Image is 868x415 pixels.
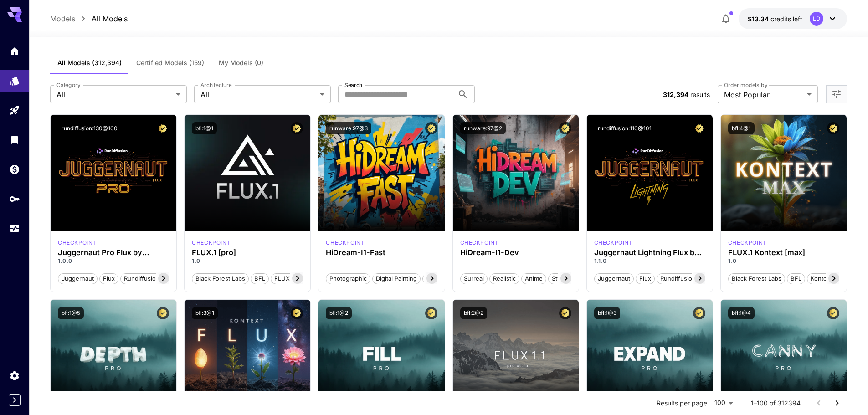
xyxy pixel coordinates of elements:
[636,274,654,283] span: flux
[326,239,365,247] p: checkpoint
[594,239,633,247] p: checkpoint
[521,272,546,284] button: Anime
[372,272,421,284] button: Digital Painting
[192,239,231,247] p: checkpoint
[100,274,118,283] span: flux
[58,274,97,283] span: juggernaut
[192,122,217,134] button: bfl:1@1
[120,272,163,284] button: rundiffusion
[594,239,633,247] div: FLUX.1 D
[326,248,437,257] h3: HiDream-I1-Fast
[657,274,699,283] span: rundiffusion
[810,12,823,26] div: LD
[423,274,457,283] span: Cinematic
[271,274,313,283] span: FLUX.1 [pro]
[522,274,546,283] span: Anime
[559,307,571,319] button: Certified Model – Vetted for best performance and includes a commercial license.
[9,370,20,381] div: Settings
[56,81,81,89] label: Category
[373,274,420,283] span: Digital Painting
[807,272,836,284] button: Kontext
[58,122,121,134] button: rundiffusion:130@100
[422,272,457,284] button: Cinematic
[787,274,805,283] span: BFL
[460,307,487,319] button: bfl:2@2
[548,272,577,284] button: Stylized
[58,239,97,247] p: checkpoint
[693,307,705,319] button: Certified Model – Vetted for best performance and includes a commercial license.
[728,248,839,257] div: FLUX.1 Kontext [max]
[728,239,767,247] div: FLUX.1 Kontext [max]
[326,239,365,247] div: HiDream Fast
[594,272,634,284] button: juggernaut
[56,89,172,100] span: All
[729,274,785,283] span: Black Forest Labs
[9,46,20,57] div: Home
[460,248,571,257] h3: HiDream-I1-Dev
[200,81,231,89] label: Architecture
[425,122,437,134] button: Certified Model – Vetted for best performance and includes a commercial license.
[326,272,370,284] button: Photographic
[291,122,303,134] button: Certified Model – Vetted for best performance and includes a commercial license.
[92,13,128,24] a: All Models
[58,272,98,284] button: juggernaut
[192,257,303,265] p: 1.0
[192,239,231,247] div: fluxpro
[748,14,802,24] div: $13.33658
[58,248,169,257] div: Juggernaut Pro Flux by RunDiffusion
[344,81,362,89] label: Search
[657,272,699,284] button: rundiffusion
[748,15,770,23] span: $13.34
[807,274,835,283] span: Kontext
[58,307,84,319] button: bfl:1@5
[461,274,487,283] span: Surreal
[326,122,371,134] button: runware:97@3
[739,8,847,29] button: $13.33658LD
[9,394,21,406] button: Expand sidebar
[831,89,842,100] button: Open more filters
[724,81,767,89] label: Order models by
[460,272,488,284] button: Surreal
[663,91,688,98] span: 312,394
[711,396,736,410] div: 100
[99,272,118,284] button: flux
[549,274,577,283] span: Stylized
[326,307,352,319] button: bfl:1@2
[291,307,303,319] button: Certified Model – Vetted for best performance and includes a commercial license.
[9,164,20,175] div: Wallet
[559,122,571,134] button: Certified Model – Vetted for best performance and includes a commercial license.
[460,239,499,247] div: HiDream Dev
[58,239,97,247] div: FLUX.1 D
[192,248,303,257] h3: FLUX.1 [pro]
[9,223,20,234] div: Usage
[770,15,802,23] span: credits left
[271,272,313,284] button: FLUX.1 [pro]
[787,272,805,284] button: BFL
[724,89,803,100] span: Most Popular
[121,274,163,283] span: rundiffusion
[828,394,846,412] button: Go to next page
[425,307,437,319] button: Certified Model – Vetted for best performance and includes a commercial license.
[50,13,75,24] a: Models
[9,193,20,205] div: API Keys
[326,274,370,283] span: Photographic
[200,89,316,100] span: All
[58,257,169,265] p: 1.0.0
[460,122,506,134] button: runware:97@2
[728,239,767,247] p: checkpoint
[460,239,499,247] p: checkpoint
[827,307,839,319] button: Certified Model – Vetted for best performance and includes a commercial license.
[9,105,20,116] div: Playground
[594,307,620,319] button: bfl:1@3
[728,122,755,134] button: bfl:4@1
[157,122,169,134] button: Certified Model – Vetted for best performance and includes a commercial license.
[827,122,839,134] button: Certified Model – Vetted for best performance and includes a commercial license.
[57,59,122,67] span: All Models (312,394)
[728,307,755,319] button: bfl:1@4
[594,122,655,134] button: rundiffusion:110@101
[594,257,705,265] p: 1.1.0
